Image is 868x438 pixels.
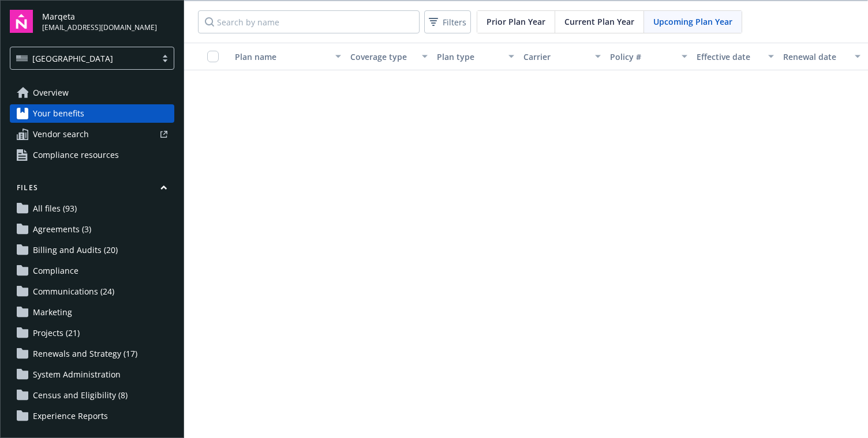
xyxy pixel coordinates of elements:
[16,52,151,65] span: [GEOGRAPHIC_DATA]
[605,43,692,70] button: Policy #
[424,10,471,33] button: Filters
[10,262,174,280] a: Compliance
[653,16,732,28] span: Upcoming Plan Year
[42,10,157,22] span: Marqeta
[10,345,174,363] a: Renewals and Strategy (17)
[519,43,605,70] button: Carrier
[33,282,114,301] span: Communications (24)
[426,14,469,31] span: Filters
[783,51,848,63] div: Renewal date
[564,16,634,28] span: Current Plan Year
[610,51,675,63] div: Policy #
[33,365,121,384] span: System Administration
[33,104,84,123] span: Your benefits
[33,407,108,425] span: Experience Reports
[42,22,157,33] span: [EMAIL_ADDRESS][DOMAIN_NAME]
[779,43,865,70] button: Renewal date
[10,282,174,301] a: Communications (24)
[33,303,72,322] span: Marketing
[10,10,33,33] img: navigator-logo.svg
[33,345,137,363] span: Renewals and Strategy (17)
[33,220,91,239] span: Agreements (3)
[33,146,119,164] span: Compliance resources
[432,43,519,70] button: Plan type
[235,51,328,63] div: Plan name
[207,51,219,62] input: Select all
[10,220,174,239] a: Agreements (3)
[692,43,779,70] button: Effective date
[33,324,80,342] span: Projects (21)
[437,51,502,63] div: Plan type
[10,407,174,425] a: Experience Reports
[10,365,174,384] a: System Administration
[10,125,174,144] a: Vendor search
[10,84,174,102] a: Overview
[32,52,113,65] span: [GEOGRAPHIC_DATA]
[10,303,174,322] a: Marketing
[523,51,588,63] div: Carrier
[10,183,174,197] button: Files
[10,241,174,259] a: Billing and Audits (20)
[33,84,69,102] span: Overview
[33,125,89,144] span: Vendor search
[10,104,174,123] a: Your benefits
[42,10,174,33] button: Marqeta[EMAIL_ADDRESS][DOMAIN_NAME]
[198,10,420,33] input: Search by name
[487,16,545,28] span: Prior Plan Year
[33,199,77,218] span: All files (93)
[350,51,415,63] div: Coverage type
[10,324,174,342] a: Projects (21)
[443,16,466,28] span: Filters
[10,146,174,164] a: Compliance resources
[33,241,118,259] span: Billing and Audits (20)
[697,51,761,63] div: Effective date
[10,199,174,218] a: All files (93)
[33,386,128,405] span: Census and Eligibility (8)
[10,386,174,405] a: Census and Eligibility (8)
[346,43,432,70] button: Coverage type
[33,262,78,280] span: Compliance
[230,43,346,70] button: Plan name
